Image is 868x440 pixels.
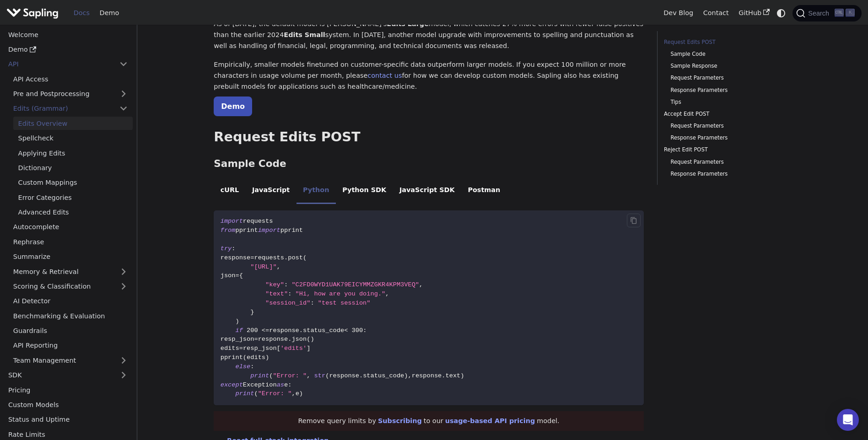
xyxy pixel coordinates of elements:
[247,327,258,334] span: 200
[288,381,291,388] span: :
[325,372,329,379] span: (
[254,254,284,261] span: requests
[284,254,288,261] span: .
[336,178,393,204] li: Python SDK
[221,354,243,361] span: pprint
[243,218,273,225] span: requests
[837,409,859,431] div: Open Intercom Messenger
[775,6,788,20] button: Switch between dark and light mode (currently system mode)
[3,413,133,426] a: Status and Uptime
[277,263,280,270] span: ,
[114,369,133,382] button: Expand sidebar category 'SDK'
[288,254,303,261] span: post
[670,98,785,107] a: Tips
[265,290,288,297] span: "text"
[247,354,265,361] span: edits
[114,58,133,71] button: Collapse sidebar category 'API'
[243,345,277,352] span: resp_json
[239,345,243,352] span: =
[412,372,442,379] span: response
[250,263,276,270] span: "[URL]"
[280,227,303,234] span: pprint
[404,372,408,379] span: )
[221,345,239,352] span: edits
[670,62,785,70] a: Sample Response
[329,372,359,379] span: response
[8,265,133,278] a: Memory & Retrieval
[344,327,348,334] span: <
[367,72,402,79] a: contact us
[258,336,288,343] span: response
[733,6,774,20] a: GitHub
[670,86,785,95] a: Response Parameters
[243,381,277,388] span: Exception
[307,372,310,379] span: ,
[280,345,307,352] span: 'edits'
[8,295,133,308] a: AI Detector
[3,369,114,382] a: SDK
[8,250,133,263] a: Summarize
[273,372,307,379] span: "Error: "
[269,327,299,334] span: response
[288,290,291,297] span: :
[805,10,835,17] span: Search
[235,390,254,397] span: print
[13,206,133,219] a: Advanced Edits
[8,309,133,322] a: Benchmarking & Evaluation
[8,354,133,367] a: Team Management
[314,372,326,379] span: str
[239,272,243,279] span: {
[13,191,133,204] a: Error Categories
[13,176,133,189] a: Custom Mappings
[6,6,62,20] a: Sapling.ai
[8,324,133,338] a: Guardrails
[296,290,386,297] span: "Hi, how are you doing."
[310,336,314,343] span: )
[664,110,788,118] a: Accept Edit POST
[243,354,247,361] span: (
[284,31,325,38] strong: Edits Small
[291,336,307,343] span: json
[221,336,254,343] span: resp_json
[258,390,292,397] span: "Error: "
[8,102,133,115] a: Edits (Grammar)
[446,372,461,379] span: text
[284,381,288,388] span: e
[303,254,307,261] span: (
[8,235,133,248] a: Rephrase
[670,50,785,59] a: Sample Code
[69,6,95,20] a: Docs
[214,59,644,92] p: Empirically, smaller models finetuned on customer-specific data outperform larger models. If you ...
[291,390,295,397] span: ,
[307,345,310,352] span: ]
[214,158,644,170] h3: Sample Code
[235,363,250,370] span: else
[363,327,367,334] span: :
[221,381,243,388] span: except
[13,161,133,175] a: Dictionary
[269,372,273,379] span: (
[8,280,133,293] a: Scoring & Classification
[698,6,734,20] a: Contact
[250,372,269,379] span: print
[664,38,788,47] a: Request Edits POST
[214,178,245,204] li: cURL
[232,245,235,252] span: :
[221,227,236,234] span: from
[250,309,254,316] span: }
[670,170,785,178] a: Response Parameters
[359,372,363,379] span: .
[262,327,269,334] span: <=
[6,6,59,20] img: Sapling.ai
[235,327,243,334] span: if
[670,134,785,142] a: Response Parameters
[8,72,133,86] a: API Access
[265,300,310,306] span: "session_id"
[3,58,114,71] a: API
[265,281,284,288] span: "key"
[265,354,269,361] span: )
[3,383,133,397] a: Pricing
[3,398,133,412] a: Custom Models
[288,336,291,343] span: .
[284,281,288,288] span: :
